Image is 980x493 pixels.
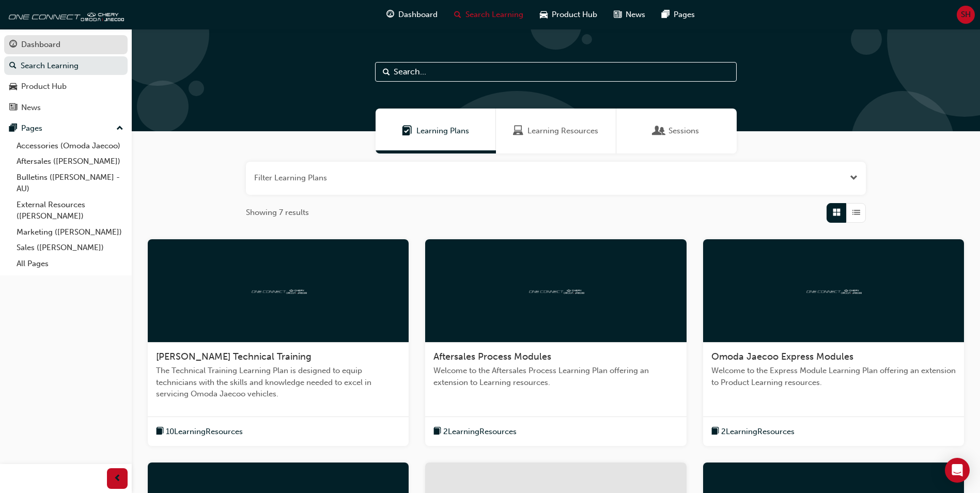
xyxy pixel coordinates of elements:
span: Search [383,66,390,78]
button: book-icon2LearningResources [433,425,517,438]
a: guage-iconDashboard [378,4,446,25]
button: Pages [4,119,128,138]
img: oneconnect [250,285,307,295]
span: [PERSON_NAME] Technical Training [156,351,312,362]
a: Learning PlansLearning Plans [376,109,496,153]
span: book-icon [711,425,719,438]
a: pages-iconPages [654,4,703,25]
a: Search Learning [4,56,128,75]
a: Sales ([PERSON_NAME]) [12,240,128,256]
span: Pages [674,9,695,21]
span: Learning Plans [416,125,469,137]
a: news-iconNews [605,4,654,25]
a: External Resources ([PERSON_NAME]) [12,197,128,224]
span: guage-icon [386,8,394,21]
div: Open Intercom Messenger [945,458,970,483]
a: oneconnectOmoda Jaecoo Express ModulesWelcome to the Express Module Learning Plan offering an ext... [703,239,964,446]
span: Dashboard [398,9,438,21]
span: book-icon [433,425,441,438]
span: pages-icon [9,124,17,133]
a: Bulletins ([PERSON_NAME] - AU) [12,170,128,197]
a: oneconnectAftersales Process ModulesWelcome to the Aftersales Process Learning Plan offering an e... [425,239,686,446]
span: news-icon [9,103,17,113]
span: 2 Learning Resources [443,426,517,438]
span: guage-icon [9,40,17,50]
a: Product Hub [4,77,128,96]
a: Aftersales ([PERSON_NAME]) [12,153,128,170]
span: pages-icon [662,8,670,21]
span: Grid [833,207,841,219]
span: news-icon [614,8,621,21]
button: Open the filter [850,172,858,184]
span: prev-icon [114,472,121,485]
div: Pages [21,122,42,134]
a: Learning ResourcesLearning Resources [496,109,616,153]
a: oneconnect[PERSON_NAME] Technical TrainingThe Technical Training Learning Plan is designed to equ... [148,239,409,446]
img: oneconnect [805,285,862,295]
span: search-icon [454,8,461,21]
span: 2 Learning Resources [721,426,795,438]
span: Learning Resources [527,125,598,137]
span: up-icon [116,122,123,135]
a: All Pages [12,256,128,272]
a: car-iconProduct Hub [532,4,605,25]
span: Learning Plans [402,125,412,137]
button: DashboardSearch LearningProduct HubNews [4,33,128,119]
span: List [852,207,860,219]
a: Accessories (Omoda Jaecoo) [12,138,128,154]
span: Welcome to the Aftersales Process Learning Plan offering an extension to Learning resources. [433,365,678,388]
span: The Technical Training Learning Plan is designed to equip technicians with the skills and knowled... [156,365,400,400]
a: SessionsSessions [616,109,737,153]
span: search-icon [9,61,17,71]
span: Product Hub [552,9,597,21]
button: SH [957,6,975,24]
a: Dashboard [4,35,128,54]
img: oneconnect [5,4,124,25]
div: Product Hub [21,81,67,93]
div: News [21,102,41,114]
span: book-icon [156,425,164,438]
span: Aftersales Process Modules [433,351,551,362]
span: Showing 7 results [246,207,309,219]
span: Welcome to the Express Module Learning Plan offering an extension to Product Learning resources. [711,365,956,388]
button: book-icon10LearningResources [156,425,243,438]
a: Marketing ([PERSON_NAME]) [12,224,128,240]
div: Dashboard [21,39,60,51]
span: 10 Learning Resources [166,426,243,438]
a: search-iconSearch Learning [446,4,532,25]
span: Sessions [654,125,664,137]
span: Search Learning [465,9,523,21]
span: Sessions [668,125,699,137]
button: book-icon2LearningResources [711,425,795,438]
span: Learning Resources [513,125,523,137]
span: car-icon [540,8,548,21]
span: News [626,9,645,21]
span: SH [961,9,971,21]
span: Omoda Jaecoo Express Modules [711,351,853,362]
input: Search... [375,62,737,82]
img: oneconnect [527,285,584,295]
span: car-icon [9,82,17,91]
a: News [4,98,128,117]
